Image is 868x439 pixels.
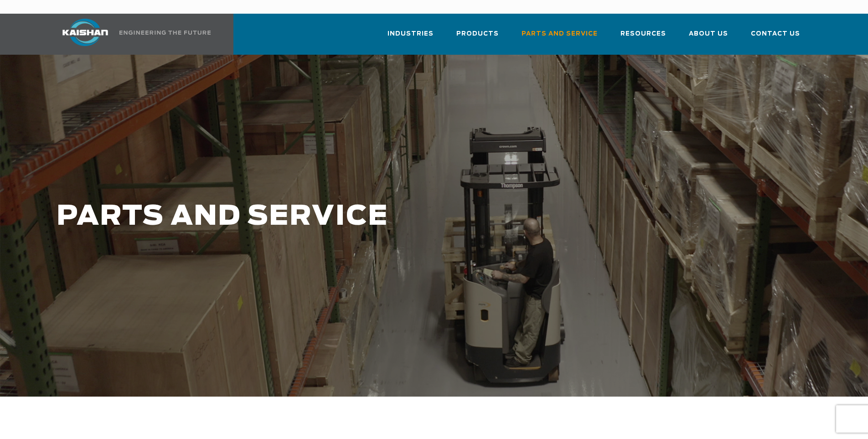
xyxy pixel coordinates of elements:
[620,29,666,39] span: Resources
[689,29,728,39] span: About Us
[387,29,434,39] span: Industries
[119,31,211,35] img: Engineering the future
[51,14,212,55] a: Kaishan USA
[387,22,434,53] a: Industries
[751,29,800,39] span: Contact Us
[522,22,598,53] a: Parts and Service
[689,22,728,53] a: About Us
[51,19,119,46] img: kaishan logo
[57,201,684,232] h1: PARTS AND SERVICE
[620,22,666,53] a: Resources
[456,29,499,39] span: Products
[522,29,598,39] span: Parts and Service
[751,22,800,53] a: Contact Us
[456,22,499,53] a: Products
